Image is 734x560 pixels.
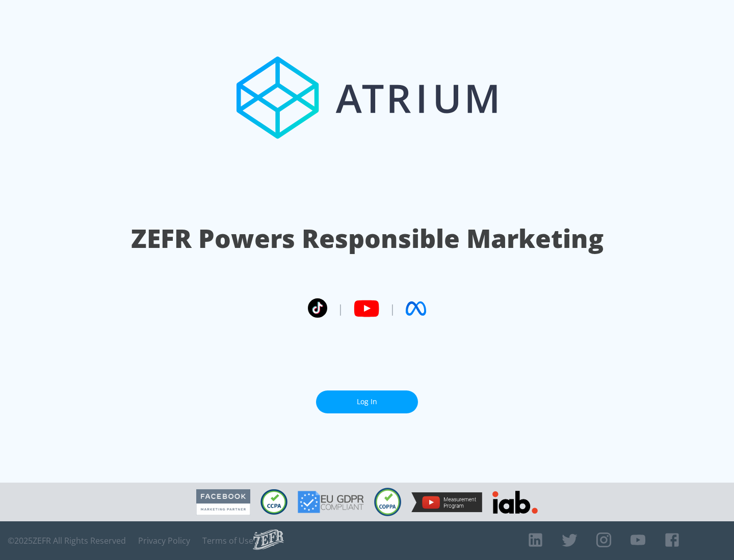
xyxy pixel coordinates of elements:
a: Privacy Policy [138,536,190,546]
img: YouTube Measurement Program [411,492,482,512]
span: | [337,301,344,316]
img: COPPA Compliant [374,488,401,516]
img: GDPR Compliant [298,491,364,513]
img: CCPA Compliant [260,489,287,515]
a: Terms of Use [202,536,253,546]
img: Facebook Marketing Partner [196,489,250,515]
span: © 2025 ZEFR All Rights Reserved [8,536,126,546]
img: IAB [492,491,538,514]
h1: ZEFR Powers Responsible Marketing [131,221,604,256]
a: Log In [316,390,418,413]
span: | [389,301,396,316]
